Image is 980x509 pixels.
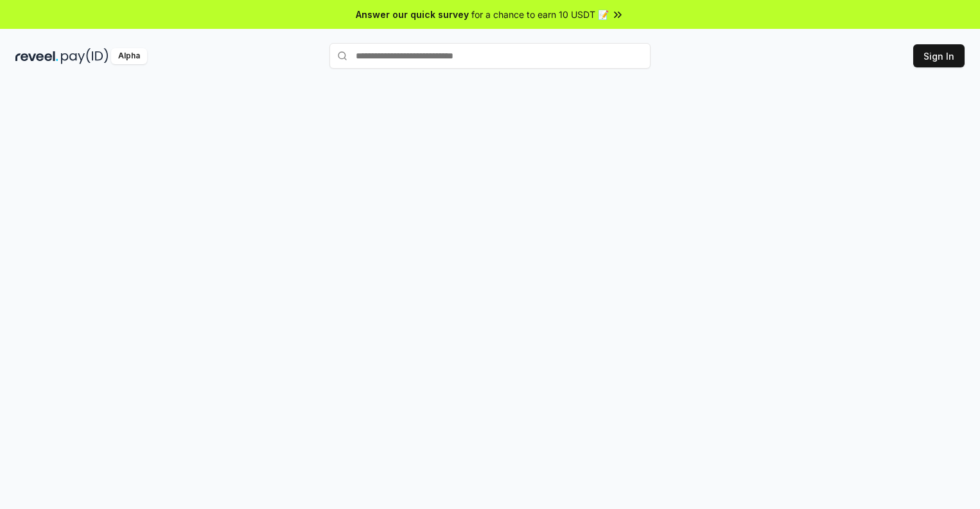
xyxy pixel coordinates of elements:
[111,48,147,64] div: Alpha
[61,48,109,64] img: pay_id
[356,8,469,21] span: Answer our quick survey
[15,48,58,64] img: reveel_dark
[913,44,965,67] button: Sign In
[471,8,609,21] span: for a chance to earn 10 USDT 📝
